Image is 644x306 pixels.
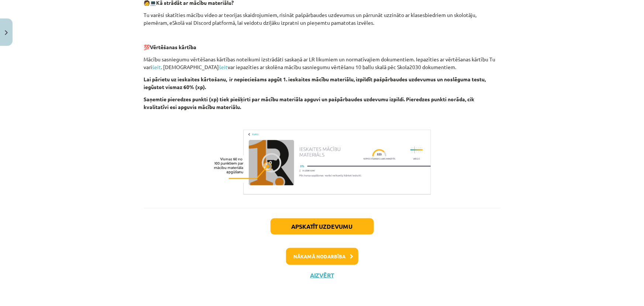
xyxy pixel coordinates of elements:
[150,44,197,50] b: Vērtēšanas kārtība
[271,218,374,235] button: Apskatīt uzdevumu
[286,248,358,265] button: Nākamā nodarbība
[144,76,486,90] strong: Lai pārietu uz ieskaites kārtošanu, ir nepieciešams apgūt 1. ieskaites mācību materiālu, izpildīt...
[144,96,475,110] strong: Saņemtie pieredzes punkti (xp) tiek piešķirti par mācību materiāla apguvi un pašpārbaudes uzdevum...
[144,43,500,51] p: 💯
[152,64,161,70] a: šeit
[219,64,228,70] a: šeit
[144,11,500,27] p: Tu varēsi skatīties mācību video ar teorijas skaidrojumiem, risināt pašpārbaudes uzdevumus un pār...
[144,55,500,71] p: Mācību sasniegumu vērtēšanas kārtības noteikumi izstrādāti saskaņā ar LR likumiem un normatīvajie...
[308,272,336,279] button: Aizvērt
[5,30,8,35] img: icon-close-lesson-0947bae3869378f0d4975bcd49f059093ad1ed9edebbc8119c70593378902aed.svg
